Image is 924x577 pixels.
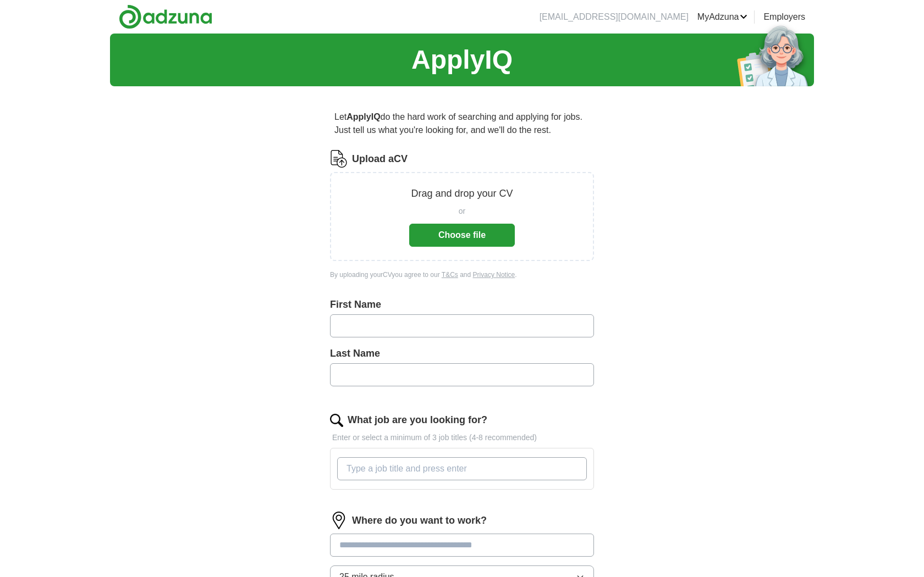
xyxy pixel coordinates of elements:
span: or [459,206,465,217]
div: By uploading your CV you agree to our and . [330,270,594,280]
label: Last Name [330,346,594,361]
img: location.png [330,512,348,529]
strong: ApplyIQ [346,112,380,121]
button: Choose file [409,224,515,247]
a: MyAdzuna [697,10,748,24]
input: Type a job title and press enter [337,457,587,480]
p: Enter or select a minimum of 3 job titles (4-8 recommended) [330,432,594,443]
label: Where do you want to work? [352,513,487,528]
a: T&Cs [442,271,458,279]
label: Upload a CV [352,152,408,167]
img: CV Icon [330,150,348,168]
a: Privacy Notice [473,271,515,279]
label: What job are you looking for? [348,413,487,428]
h1: ApplyIQ [411,40,513,80]
p: Drag and drop your CV [411,186,513,201]
label: First Name [330,297,594,312]
li: [EMAIL_ADDRESS][DOMAIN_NAME] [540,10,689,24]
img: Adzuna logo [119,4,212,29]
p: Let do the hard work of searching and applying for jobs. Just tell us what you're looking for, an... [330,106,594,141]
a: Employers [763,10,805,24]
img: search.png [330,414,343,427]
